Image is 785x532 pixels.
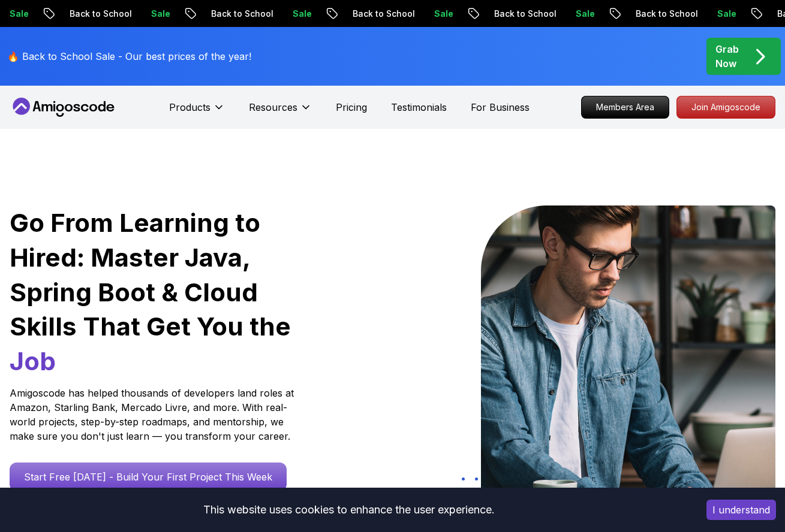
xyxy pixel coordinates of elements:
[338,8,419,20] p: Back to School
[55,8,136,20] p: Back to School
[278,8,316,20] p: Sale
[561,8,599,20] p: Sale
[10,463,287,491] a: Start Free [DATE] - Build Your First Project This Week
[336,100,367,114] a: Pricing
[249,100,297,114] p: Resources
[10,346,56,376] span: Job
[136,8,175,20] p: Sale
[702,8,741,20] p: Sale
[471,100,530,114] a: For Business
[706,500,776,520] button: Accept cookies
[169,100,210,114] p: Products
[677,96,775,118] p: Join Amigoscode
[479,8,561,20] p: Back to School
[481,205,775,514] img: hero
[582,96,669,118] p: Members Area
[9,497,688,523] div: This website uses cookies to enhance the user experience.
[391,100,447,114] a: Testimonials
[621,8,702,20] p: Back to School
[581,96,669,119] a: Members Area
[419,8,458,20] p: Sale
[10,205,317,379] h1: Go From Learning to Hired: Master Java, Spring Boot & Cloud Skills That Get You the
[7,49,251,64] p: 🔥 Back to School Sale - Our best prices of the year!
[10,386,297,443] p: Amigoscode has helped thousands of developers land roles at Amazon, Starling Bank, Mercado Livre,...
[249,100,312,124] button: Resources
[169,100,225,124] button: Products
[676,96,775,119] a: Join Amigoscode
[715,42,739,71] p: Grab Now
[196,8,278,20] p: Back to School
